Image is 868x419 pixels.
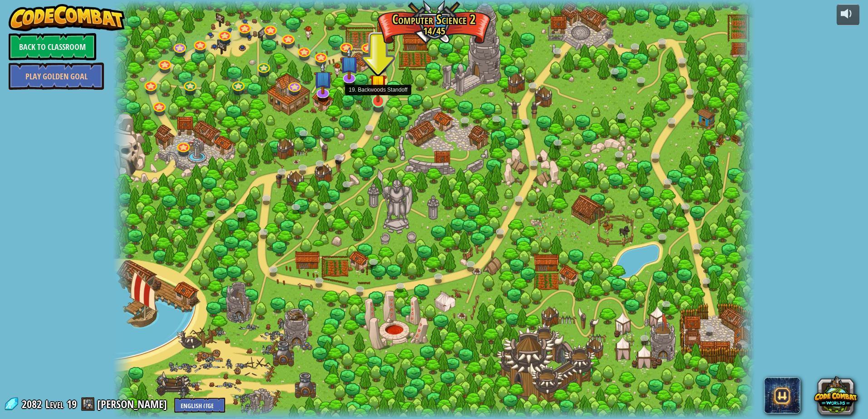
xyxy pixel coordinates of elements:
span: Level [45,397,64,412]
img: level-banner-unstarted-subscriber.png [340,47,358,79]
img: level-banner-unstarted-subscriber.png [314,62,332,94]
a: Back to Classroom [9,33,96,60]
a: [PERSON_NAME] [97,397,170,411]
img: level-banner-started.png [370,63,387,102]
a: Play Golden Goal [9,63,104,90]
span: 2082 [22,397,44,411]
button: Adjust volume [837,4,859,25]
span: 19 [67,397,77,411]
img: CodeCombat - Learn how to code by playing a game [9,4,125,31]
